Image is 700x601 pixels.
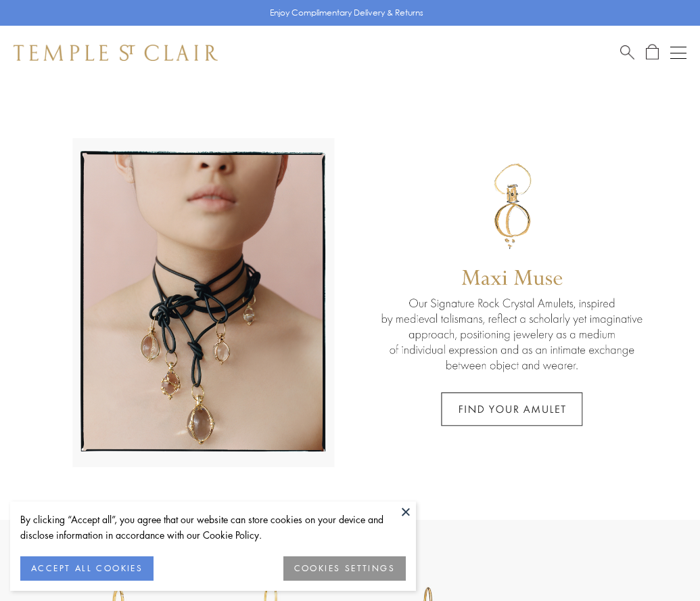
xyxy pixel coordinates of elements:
button: COOKIES SETTINGS [283,556,406,581]
a: Open Shopping Bag [646,44,659,61]
p: Enjoy Complimentary Delivery & Returns [270,6,423,20]
a: Search [620,44,634,61]
button: ACCEPT ALL COOKIES [20,556,154,581]
button: Open navigation [670,45,686,61]
img: Temple St. Clair [14,45,218,61]
div: By clicking “Accept all”, you agree that our website can store cookies on your device and disclos... [20,512,406,543]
